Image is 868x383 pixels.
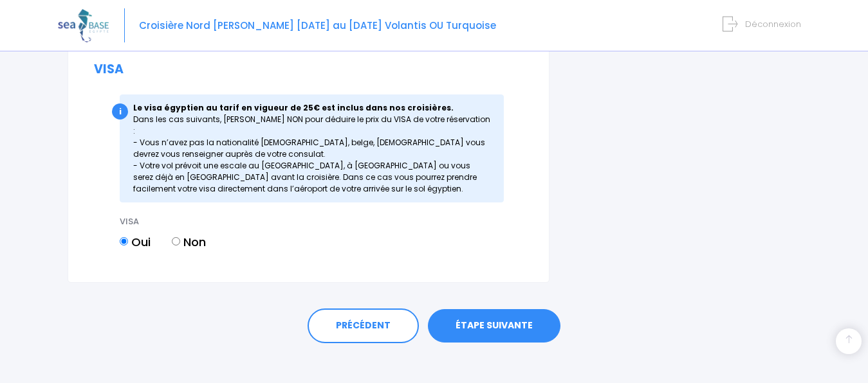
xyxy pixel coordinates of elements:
h2: VISA [94,62,523,77]
label: Non [172,233,206,251]
span: Croisière Nord [PERSON_NAME] [DATE] au [DATE] Volantis OU Turquoise [139,19,496,32]
label: Oui [120,233,151,251]
a: ÉTAPE SUIVANTE [428,309,560,343]
a: PRÉCÉDENT [308,308,419,343]
input: Non [172,237,180,245]
strong: Le visa égyptien au tarif en vigueur de 25€ est inclus dans nos croisières. [133,102,454,113]
span: VISA [120,215,139,227]
div: i [112,103,128,120]
div: Dans les cas suivants, [PERSON_NAME] NON pour déduire le prix du VISA de votre réservation : - Vo... [120,94,504,202]
span: Déconnexion [745,18,801,30]
input: Oui [120,237,128,245]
